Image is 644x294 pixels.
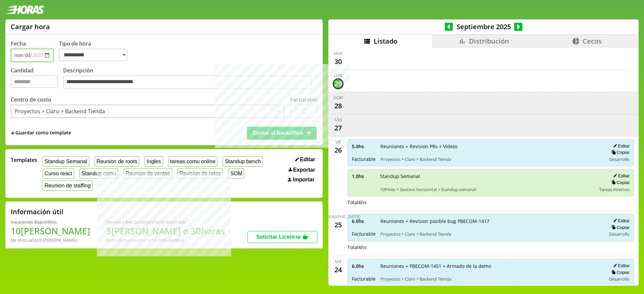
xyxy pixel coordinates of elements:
span: Importar [293,177,315,183]
div: vie [335,139,341,145]
button: Copiar [609,150,630,155]
span: 5.0 hs [352,143,376,150]
button: Editar [293,156,317,163]
button: Reunion de roots [95,156,139,167]
button: Enviar al backoffice [247,127,317,139]
div: dom [333,95,343,101]
label: Descripción [63,67,317,91]
button: tareas comu online [168,156,218,167]
span: Exportar [293,167,315,173]
span: Reuniones + PBECOM-1451 + Armado de la demo [380,263,601,269]
span: Desarrollo [609,231,630,237]
div: 25 [333,220,343,230]
span: Desarrollo [609,276,630,282]
button: Editar [611,143,630,149]
span: Enviar al backoffice [253,130,303,136]
span: 6.0 hs [352,263,376,269]
div: Recordá que vencen a fin de [106,237,225,243]
b: Diciembre [163,237,184,243]
span: Facturable [352,276,376,282]
button: Standup Semanal [43,156,89,167]
div: 27 [333,123,343,133]
button: Reunion de ventas [123,168,172,179]
div: Tiempo Libre Optativo (TiLO) disponible [106,219,225,225]
div: De otros años: 0 [PERSON_NAME] [11,237,90,243]
div: lun [334,73,342,78]
button: SOM [228,168,244,179]
h1: 10 [PERSON_NAME] [11,225,90,237]
button: Copiar [609,180,630,185]
span: Proyectos > Claro > Backend Tienda [380,231,601,237]
span: Editar [300,157,315,163]
img: logotipo [5,5,44,14]
label: Facturable [290,96,317,103]
div: mié [335,259,342,264]
span: Reuniones + Revision PRs + Videos [380,143,601,150]
span: Proyectos > Claro > Backend Tienda [380,156,601,162]
button: Standup bench [223,156,263,167]
div: mar [334,51,342,56]
label: Fecha [11,40,26,47]
div: scrollable content [328,48,639,285]
label: Cantidad [11,67,63,91]
span: Distribución [469,37,509,46]
div: 24 [333,264,343,275]
span: Facturable [352,156,376,162]
span: Templates [11,156,37,164]
div: sáb [334,117,342,123]
span: +Guardar como template [11,129,71,137]
span: Desarrollo [609,156,630,162]
div: 29 [333,78,343,89]
textarea: Descripción [63,75,312,90]
button: Editar [611,173,630,179]
span: 6.0 hs [352,218,376,224]
button: Editar [611,218,630,224]
select: Tipo de hora [59,49,127,61]
span: 1.0 hs [352,173,375,179]
span: Reuniones + Revision posible bug PBECOM-1417 [380,218,601,224]
div: 26 [333,145,343,156]
button: Standup comu [79,168,118,179]
button: Revision de rates [177,168,223,179]
div: [DEMOGRAPHIC_DATA] [316,214,360,220]
h2: Información útil [11,207,63,216]
div: Total 6 hs [347,244,634,250]
div: Proyectos > Claro > Backend Tienda [15,108,105,115]
div: 28 [333,101,343,111]
h1: Cargar hora [11,22,50,31]
span: + [11,129,15,137]
button: Exportar [286,167,317,173]
div: Total 6 hs [347,199,634,205]
span: 10Pines > Gestion horizontal > Standup semanal [380,186,594,192]
button: Reunion de staffing [43,180,93,191]
h1: 5 [PERSON_NAME] o 30 horas [106,225,225,237]
span: Tareas internas [599,186,630,192]
span: Cecos [583,37,602,46]
div: Vacaciones disponibles [11,219,90,225]
span: Listado [374,37,397,46]
span: Proyectos > Claro > Backend Tienda [380,276,601,282]
label: Centro de costo [11,96,51,103]
button: Copiar [609,270,630,275]
button: Ingles [145,156,163,167]
div: 30 [333,56,343,67]
input: Cantidad [11,75,58,88]
button: Editar [611,263,630,269]
label: Tipo de hora [59,40,133,62]
button: Curso react [43,168,74,179]
span: Solicitar Licencia [256,234,301,240]
button: Solicitar Licencia [248,231,317,243]
button: Copiar [609,225,630,230]
span: Standup Semanal [380,173,594,179]
span: Facturable [352,231,376,237]
span: Septiembre 2025 [453,22,514,31]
